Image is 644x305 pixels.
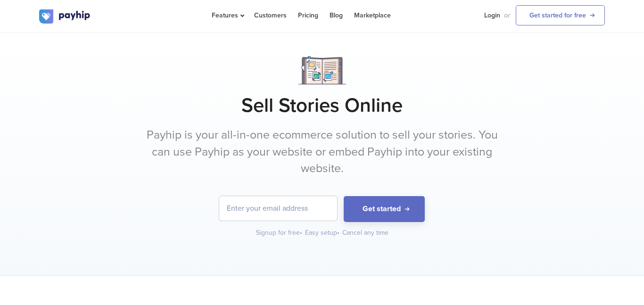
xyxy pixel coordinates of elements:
[219,196,337,221] input: Enter your email address
[145,127,499,177] p: Payhip is your all-in-one ecommerce solution to sell your stories. You can use Payhip as your web...
[298,56,346,84] img: Notebook.png
[516,5,605,25] a: Get started for free
[39,9,91,24] img: logo.svg
[344,196,425,222] button: Get started
[39,94,605,117] h1: Sell Stories Online
[212,11,243,19] span: Features
[337,229,339,237] span: •
[256,228,303,238] div: Signup for free
[300,229,302,237] span: •
[305,228,340,238] div: Easy setup
[342,228,388,238] div: Cancel any time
